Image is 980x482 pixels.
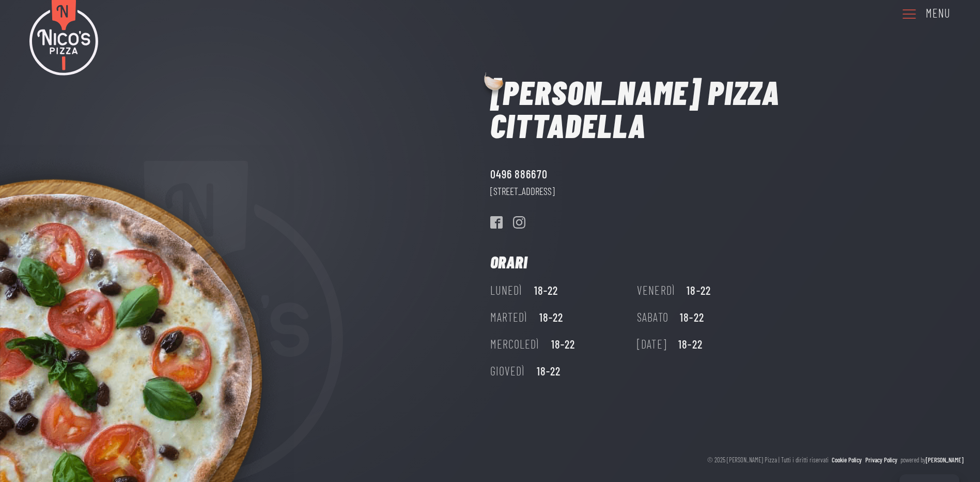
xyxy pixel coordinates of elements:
div: powered by [900,455,963,465]
a: Privacy Policy [865,455,897,465]
div: Giovedì [490,362,525,381]
div: 18-22 [534,281,558,300]
div: Venerdì [637,281,675,300]
a: Cookie Policy [832,455,862,465]
div: 18-22 [551,335,575,354]
div: 18-22 [680,308,704,327]
div: Martedì [490,308,528,327]
h2: Orari [490,253,528,270]
a: [PERSON_NAME] [926,456,963,464]
div: Lunedì [490,281,523,300]
div: 18-22 [687,281,711,300]
h1: [PERSON_NAME] Pizza Cittadella [490,76,784,142]
a: [STREET_ADDRESS] [490,184,555,200]
div: © 2025 [PERSON_NAME] Pizza | Tutti i diritti riservati [707,455,829,465]
div: Sabato [637,308,668,327]
div: 18-22 [537,362,561,381]
a: 0496 886670 [490,165,548,184]
div: Mercoledì [490,335,540,354]
div: 18-22 [539,308,564,327]
div: Menu [926,4,951,23]
div: [DATE] [637,335,667,354]
div: 18-22 [678,335,703,354]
